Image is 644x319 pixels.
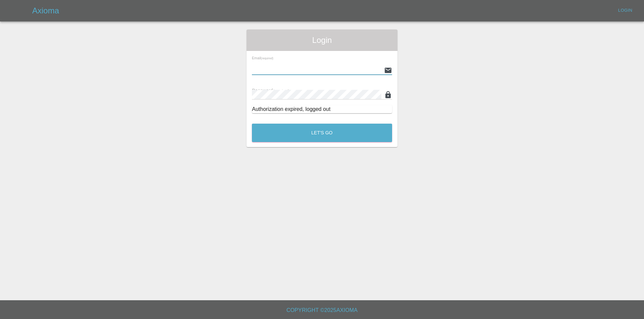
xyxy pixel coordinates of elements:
button: Let's Go [252,124,392,142]
small: (required) [261,57,273,60]
span: Email [252,56,273,60]
div: Authorization expired, logged out [252,105,392,113]
h6: Copyright © 2025 Axioma [5,306,639,315]
a: Login [614,5,636,16]
small: (required) [273,89,290,93]
h5: Axioma [32,5,59,16]
span: Password [252,88,289,93]
span: Login [252,35,392,46]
